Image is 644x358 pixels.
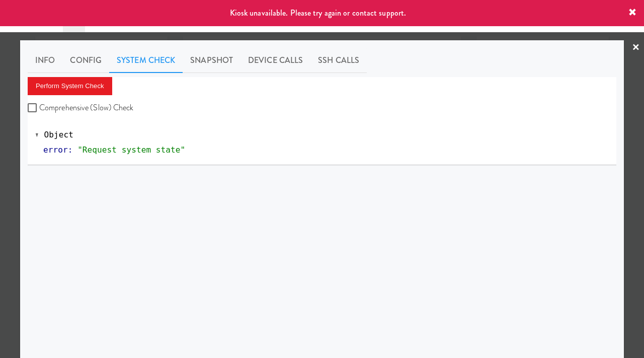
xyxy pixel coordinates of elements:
[632,32,640,63] a: ×
[28,104,39,112] input: Comprehensive (Slow) Check
[183,48,240,73] a: Snapshot
[68,145,73,155] span: :
[240,48,310,73] a: Device Calls
[230,7,407,19] span: Kiosk unavailable. Please try again or contact support.
[77,145,185,155] span: "Request system state"
[62,48,109,73] a: Config
[109,48,183,73] a: System Check
[28,77,112,95] button: Perform System Check
[44,130,73,139] span: Object
[28,100,134,115] label: Comprehensive (Slow) Check
[310,48,367,73] a: SSH Calls
[28,48,62,73] a: Info
[43,145,68,155] span: error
